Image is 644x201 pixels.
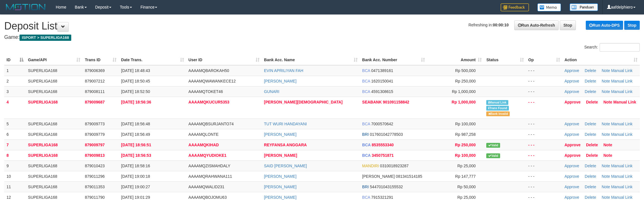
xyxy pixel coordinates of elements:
[585,132,596,137] a: Delete
[370,185,403,189] span: Copy 544701043155532 to clipboard
[526,160,562,171] td: - - -
[85,132,105,137] span: 879009779
[526,55,562,65] th: Op: activate to sort column ascending
[264,195,297,200] a: [PERSON_NAME]
[26,55,83,65] th: Game/API: activate to sort column ascending
[121,132,150,137] span: [DATE] 18:56:49
[624,21,640,30] a: Stop
[4,139,26,150] td: 7
[603,153,612,158] a: Note
[455,68,476,73] span: Rp 500,000
[4,35,640,40] h4: Game:
[4,171,26,181] td: 10
[613,100,636,104] a: Manual Link
[85,174,105,179] span: 879011296
[189,100,230,104] span: AAAAMQKUCUR5353
[264,122,307,126] a: TUT WURI HANDAYANI
[565,164,579,168] a: Approve
[85,122,105,126] span: 879009773
[603,143,612,147] a: Note
[4,181,26,192] td: 11
[4,65,26,76] td: 1
[262,55,360,65] th: Bank Acc. Name: activate to sort column ascending
[370,132,403,137] span: Copy 017601042778503 to clipboard
[602,195,610,200] a: Note
[526,119,562,129] td: - - -
[264,185,297,189] a: [PERSON_NAME]
[362,89,370,94] span: BCA
[121,174,150,179] span: [DATE] 19:00:18
[602,79,610,83] a: Note
[121,185,150,189] span: [DATE] 19:00:27
[26,129,83,139] td: SUPERLIGA168
[4,129,26,139] td: 6
[565,153,581,158] a: Approve
[189,89,223,94] span: AAAAMQTOKET46
[26,160,83,171] td: SUPERLIGA168
[526,139,562,150] td: - - -
[565,100,581,104] a: Approve
[362,122,370,126] span: BCA
[455,174,476,179] span: Rp 147,777
[585,79,596,83] a: Delete
[611,174,633,179] a: Manual Link
[396,174,422,179] span: Copy 081341514185 to clipboard
[26,119,83,129] td: SUPERLIGA168
[189,164,230,168] span: AAAAMQZISMAHDALY
[602,68,610,73] a: Note
[457,185,476,189] span: Rp 50,000
[264,132,297,137] a: [PERSON_NAME]
[565,122,579,126] a: Approve
[26,181,83,192] td: SUPERLIGA168
[4,97,26,119] td: 4
[427,55,484,65] th: Amount: activate to sort column ascending
[121,153,151,158] span: [DATE] 18:56:53
[85,143,105,147] span: 879009797
[565,174,579,179] a: Approve
[189,185,224,189] span: AAAAMQWALID231
[26,171,83,181] td: SUPERLIGA168
[585,68,596,73] a: Delete
[121,143,151,147] span: [DATE] 18:56:51
[602,122,610,126] a: Note
[189,132,219,137] span: AAAAMQLONTE
[362,132,369,137] span: BRI
[526,150,562,160] td: - - -
[26,150,83,160] td: SUPERLIGA168
[26,65,83,76] td: SUPERLIGA168
[584,43,640,52] label: Search:
[486,111,509,116] span: Bank is not match
[602,89,610,94] a: Note
[4,76,26,86] td: 2
[189,122,234,126] span: AAAAMQBSURJANTO74
[501,3,529,11] img: Feedback.jpg
[264,68,303,73] a: EVIN APRILIYAN FAH
[585,185,596,189] a: Delete
[85,100,105,104] span: 879009687
[600,43,640,52] input: Search:
[4,119,26,129] td: 5
[264,89,279,94] a: GUNARI
[362,100,382,104] span: SEABANK
[189,79,236,83] span: AAAAMQWAWANKECE12
[121,79,150,83] span: [DATE] 18:50:45
[611,68,633,73] a: Manual Link
[611,195,633,200] a: Manual Link
[565,132,579,137] a: Approve
[565,143,581,147] a: Approve
[360,55,427,65] th: Bank Acc. Number: activate to sort column ascending
[4,3,47,11] img: MOTION_logo.png
[4,55,26,65] th: ID: activate to sort column descending
[526,86,562,97] td: - - -
[565,185,579,189] a: Approve
[264,100,343,104] a: [PERSON_NAME][DEMOGRAPHIC_DATA]
[486,143,500,148] span: Valid transaction
[189,143,219,147] span: AAAAMQKIHAD
[362,185,369,189] span: BRI
[526,129,562,139] td: - - -
[586,143,598,147] a: Delete
[611,79,633,83] a: Manual Link
[457,164,476,168] span: Rp 25,000
[264,143,307,147] a: REYFANSA ANGGARA
[514,20,559,30] a: Run Auto-Refresh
